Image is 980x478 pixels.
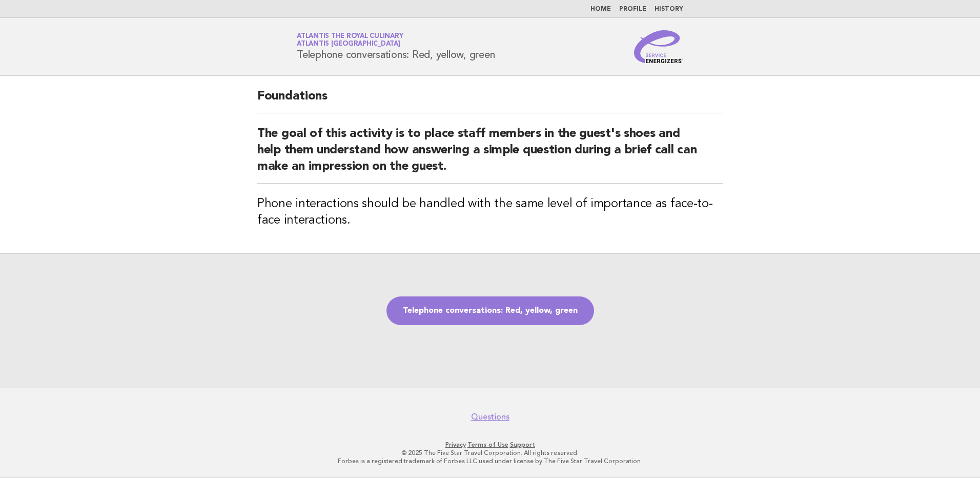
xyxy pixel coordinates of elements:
p: © 2025 The Five Star Travel Corporation. All rights reserved. [176,449,804,457]
h2: The goal of this activity is to place staff members in the guest's shoes and help them understand... [257,126,723,184]
a: Support [510,441,535,448]
p: · · [176,441,804,449]
p: Forbes is a registered trademark of Forbes LLC used under license by The Five Star Travel Corpora... [176,457,804,465]
a: Terms of Use [467,441,508,448]
h2: Foundations [257,88,723,113]
a: Telephone conversations: Red, yellow, green [386,296,594,325]
h1: Telephone conversations: Red, yellow, green [297,33,495,60]
a: Home [590,6,611,12]
a: History [655,6,683,12]
a: Atlantis the Royal CulinaryAtlantis [GEOGRAPHIC_DATA] [297,33,403,47]
a: Profile [619,6,646,12]
a: Questions [471,412,509,422]
img: Service Energizers [634,30,683,63]
span: Atlantis [GEOGRAPHIC_DATA] [297,41,400,48]
h3: Phone interactions should be handled with the same level of importance as face-to-face interactions. [257,196,723,229]
a: Privacy [445,441,466,448]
